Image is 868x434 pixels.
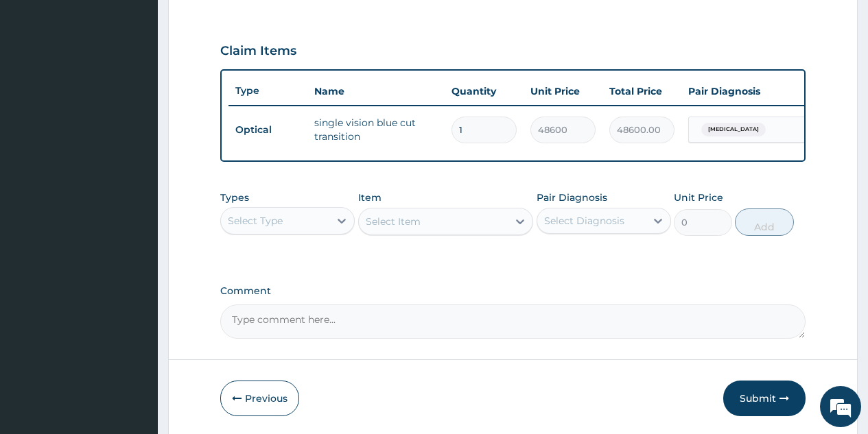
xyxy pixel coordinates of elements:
span: [MEDICAL_DATA] [701,123,766,136]
div: Select Type [228,214,283,228]
h3: Claim Items [220,44,296,59]
th: Name [307,77,445,105]
th: Unit Price [524,77,602,105]
label: Types [220,192,249,204]
button: Submit [723,381,806,416]
img: d_794563401_company_1708531726252_794563401 [25,69,56,103]
th: Quantity [445,77,524,105]
label: Unit Price [674,191,723,204]
div: Chat with us now [71,77,231,95]
label: Comment [220,285,806,297]
label: Pair Diagnosis [537,191,607,204]
th: Pair Diagnosis [681,77,832,105]
div: Minimize live chat window [225,7,258,40]
td: single vision blue cut transition [307,109,445,150]
textarea: Type your message and hit 'Enter' [7,289,261,337]
button: Previous [220,381,299,416]
th: Type [228,78,307,104]
th: Total Price [602,77,681,105]
button: Add [735,208,793,236]
div: Select Diagnosis [544,214,624,228]
td: Optical [228,117,307,143]
span: We're online! [80,130,189,268]
label: Item [358,191,382,204]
